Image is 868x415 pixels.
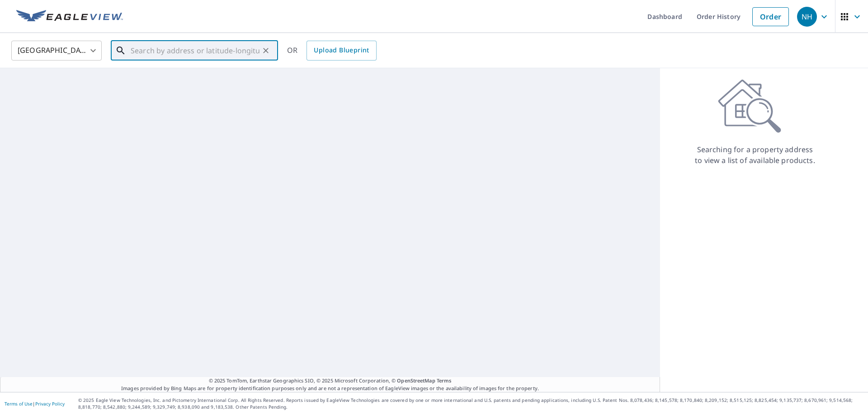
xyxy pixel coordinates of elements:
[11,38,102,63] div: [GEOGRAPHIC_DATA]
[694,144,816,166] p: Searching for a property address to view a list of available products.
[16,10,123,23] img: EV Logo
[78,397,863,410] p: © 2025 Eagle View Technologies, Inc. and Pictometry International Corp. All Rights Reserved. Repo...
[287,41,377,61] div: OR
[314,45,369,56] span: Upload Blueprint
[5,401,65,406] p: |
[131,38,259,63] input: Search by address or latitude-longitude
[35,401,65,407] a: Privacy Policy
[752,7,789,26] a: Order
[437,377,452,384] a: Terms
[259,44,272,57] button: Clear
[797,7,817,27] div: NH
[5,401,33,407] a: Terms of Use
[397,377,435,384] a: OpenStreetMap
[209,377,452,385] span: © 2025 TomTom, Earthstar Geographics SIO, © 2025 Microsoft Corporation, ©
[307,41,376,61] a: Upload Blueprint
